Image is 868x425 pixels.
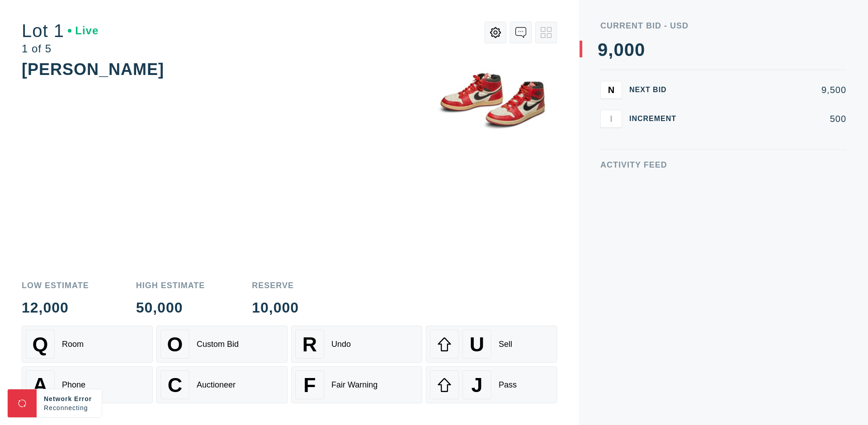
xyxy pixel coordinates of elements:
[598,41,608,59] div: 9
[499,340,512,349] div: Sell
[600,81,622,99] button: N
[156,326,288,363] button: OCustom Bid
[629,86,684,93] div: Next Bid
[629,115,684,122] div: Increment
[167,333,183,356] span: O
[613,41,624,59] div: 0
[635,41,645,59] div: 0
[291,326,422,363] button: RUndo
[22,281,89,290] div: Low Estimate
[426,366,557,403] button: JPass
[303,374,316,397] span: F
[252,300,299,315] div: 10,000
[68,25,99,36] div: Live
[624,41,635,59] div: 0
[22,22,99,40] div: Lot 1
[470,333,484,356] span: U
[302,333,317,356] span: R
[600,110,622,128] button: I
[22,326,153,363] button: QRoom
[291,366,422,403] button: FFair Warning
[22,60,164,79] div: [PERSON_NAME]
[136,281,205,290] div: High Estimate
[168,374,182,397] span: C
[608,41,613,221] div: ,
[62,340,84,349] div: Room
[608,84,614,95] span: N
[44,403,94,412] div: Reconnecting
[33,333,48,356] span: Q
[499,380,517,390] div: Pass
[600,161,846,169] div: Activity Feed
[197,380,236,390] div: Auctioneer
[600,22,846,30] div: Current Bid - USD
[252,281,299,290] div: Reserve
[331,380,377,390] div: Fair Warning
[691,85,846,94] div: 9,500
[610,113,613,124] span: I
[426,326,557,363] button: USell
[197,340,239,349] div: Custom Bid
[331,340,351,349] div: Undo
[471,374,482,397] span: J
[33,374,47,397] span: A
[44,394,94,403] div: Network Error
[62,380,85,390] div: Phone
[22,43,99,54] div: 1 of 5
[156,366,288,403] button: CAuctioneer
[691,114,846,123] div: 500
[22,366,153,403] button: APhone
[22,300,89,315] div: 12,000
[136,300,205,315] div: 50,000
